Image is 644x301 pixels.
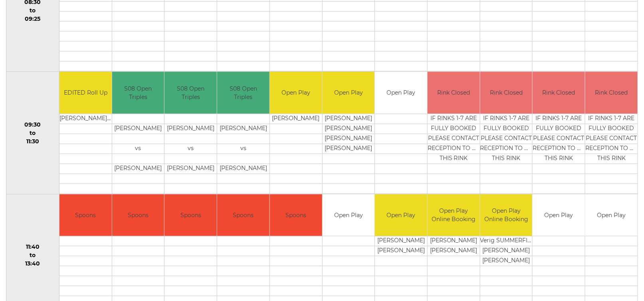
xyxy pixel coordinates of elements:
[217,72,269,114] td: S08 Open Triples
[323,72,375,114] td: Open Play
[533,114,585,124] td: IF RINKS 1-7 ARE
[480,236,533,246] td: Verig SUMMERFIELD
[164,194,217,236] td: Spoons
[480,246,533,256] td: [PERSON_NAME]
[270,72,322,114] td: Open Play
[480,154,533,164] td: THIS RINK
[533,134,585,144] td: PLEASE CONTACT
[164,144,217,154] td: vs
[480,124,533,134] td: FULLY BOOKED
[6,72,59,194] td: 09:30 to 11:30
[112,124,164,134] td: [PERSON_NAME]
[428,114,480,124] td: IF RINKS 1-7 ARE
[217,124,269,134] td: [PERSON_NAME]
[480,144,533,154] td: RECEPTION TO BOOK
[164,164,217,174] td: [PERSON_NAME]
[164,72,217,114] td: S08 Open Triples
[533,144,585,154] td: RECEPTION TO BOOK
[585,114,638,124] td: IF RINKS 1-7 ARE
[164,124,217,134] td: [PERSON_NAME]
[270,194,322,236] td: Spoons
[270,114,322,124] td: [PERSON_NAME]
[217,164,269,174] td: [PERSON_NAME]
[428,134,480,144] td: PLEASE CONTACT
[375,236,427,246] td: [PERSON_NAME]
[585,134,638,144] td: PLEASE CONTACT
[533,124,585,134] td: FULLY BOOKED
[217,194,269,236] td: Spoons
[480,72,533,114] td: Rink Closed
[375,194,427,236] td: Open Play
[112,194,164,236] td: Spoons
[585,72,638,114] td: Rink Closed
[323,194,375,236] td: Open Play
[533,72,585,114] td: Rink Closed
[428,72,480,114] td: Rink Closed
[480,194,533,236] td: Open Play Online Booking
[428,236,480,246] td: [PERSON_NAME]
[323,134,375,144] td: [PERSON_NAME]
[428,144,480,154] td: RECEPTION TO BOOK
[480,256,533,266] td: [PERSON_NAME]
[59,72,112,114] td: EDITED Roll Up
[323,114,375,124] td: [PERSON_NAME]
[585,144,638,154] td: RECEPTION TO BOOK
[480,134,533,144] td: PLEASE CONTACT
[428,246,480,256] td: [PERSON_NAME]
[112,72,164,114] td: S08 Open Triples
[533,154,585,164] td: THIS RINK
[533,194,585,236] td: Open Play
[428,154,480,164] td: THIS RINK
[323,124,375,134] td: [PERSON_NAME]
[59,114,112,124] td: [PERSON_NAME] LIGHT
[217,144,269,154] td: vs
[323,144,375,154] td: [PERSON_NAME]
[375,72,427,114] td: Open Play
[112,164,164,174] td: [PERSON_NAME]
[480,114,533,124] td: IF RINKS 1-7 ARE
[585,154,638,164] td: THIS RINK
[375,246,427,256] td: [PERSON_NAME]
[585,124,638,134] td: FULLY BOOKED
[585,194,638,236] td: Open Play
[428,194,480,236] td: Open Play Online Booking
[59,194,112,236] td: Spoons
[112,144,164,154] td: vs
[428,124,480,134] td: FULLY BOOKED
